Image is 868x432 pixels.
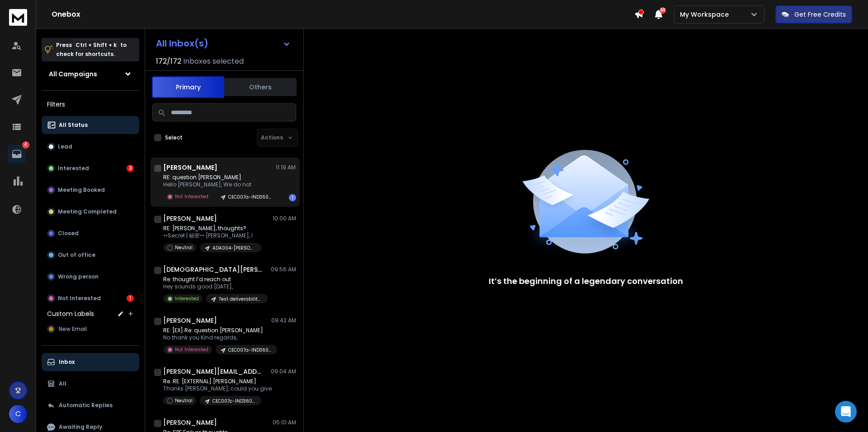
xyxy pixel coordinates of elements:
[680,10,732,19] p: My Workspace
[59,325,87,333] span: New Email
[59,402,113,409] p: Automatic Replies
[165,134,183,141] label: Select
[22,141,29,149] p: 4
[271,368,296,375] p: 09:04 AM
[175,244,193,251] p: Neutral
[228,347,272,353] p: CEC007a-IND360-integrators-bucket1
[228,194,272,200] p: CEC007a-IND360-integrators-bucket1
[156,56,181,67] span: 172 / 172
[58,208,117,215] p: Meeting Completed
[163,367,263,376] h1: [PERSON_NAME][EMAIL_ADDRESS][PERSON_NAME][DOMAIN_NAME]
[273,215,296,222] p: 10:00 AM
[58,143,72,150] p: Lead
[59,380,66,387] p: All
[175,397,193,404] p: Neutral
[156,39,208,48] h1: All Inbox(s)
[835,401,857,423] div: Open Intercom Messenger
[163,265,263,274] h1: [DEMOGRAPHIC_DATA][PERSON_NAME]
[276,164,296,171] p: 11:19 AM
[42,159,139,177] button: Interested3
[163,283,268,290] p: Hey sounds good [DATE],
[59,121,88,129] p: All Status
[42,65,139,83] button: All Campaigns
[42,181,139,199] button: Meeting Booked
[794,10,846,19] p: Get Free Credits
[163,327,272,334] p: RE: [EX] Re: question [PERSON_NAME]
[59,423,102,431] p: Awaiting Reply
[127,295,134,302] div: 1
[58,165,89,172] p: Interested
[59,358,75,366] p: Inbox
[271,317,296,324] p: 09:42 AM
[9,405,27,423] button: C
[163,316,217,325] h1: [PERSON_NAME]
[49,70,97,79] h1: All Campaigns
[289,194,296,201] div: 1
[175,193,208,200] p: Not Interested
[42,203,139,221] button: Meeting Completed
[163,181,272,188] p: Hello [PERSON_NAME], We do not
[58,186,105,194] p: Meeting Booked
[58,295,101,302] p: Not Interested
[212,245,256,251] p: ADA004-[PERSON_NAME]-freeprototype
[273,419,296,426] p: 05:01 AM
[163,385,272,392] p: Thanks [PERSON_NAME], could you give
[42,246,139,264] button: Out of office
[42,138,139,156] button: Lead
[58,230,79,237] p: Closed
[489,275,683,288] p: It’s the beginning of a legendary conversation
[163,378,272,385] p: Re: RE: [EXTERNAL] [PERSON_NAME]
[42,289,139,307] button: Not Interested1
[58,251,95,259] p: Out of office
[163,232,261,239] p: ••Secret | 秘密•• [PERSON_NAME], I
[175,295,199,302] p: Interested
[163,163,217,172] h1: [PERSON_NAME]
[42,396,139,414] button: Automatic Replies
[152,76,224,98] button: Primary
[163,174,272,181] p: RE: question [PERSON_NAME]
[163,418,217,427] h1: [PERSON_NAME]
[42,353,139,371] button: Inbox
[660,7,666,14] span: 50
[42,224,139,242] button: Closed
[47,309,94,318] h3: Custom Labels
[163,214,217,223] h1: [PERSON_NAME]
[775,5,852,23] button: Get Free Credits
[127,165,134,172] div: 3
[224,77,297,97] button: Others
[271,266,296,273] p: 09:56 AM
[42,268,139,286] button: Wrong person
[219,296,262,302] p: Test deliverability 1
[58,273,99,280] p: Wrong person
[42,320,139,338] button: New Email
[163,276,268,283] p: Re: thought I’d reach out
[42,116,139,134] button: All Status
[74,40,118,50] span: Ctrl + Shift + k
[183,56,244,67] h3: Inboxes selected
[42,375,139,393] button: All
[9,9,27,26] img: logo
[149,34,298,52] button: All Inbox(s)
[8,145,26,163] a: 4
[56,41,127,59] p: Press to check for shortcuts.
[163,334,272,341] p: No thank you Kind regards,
[175,346,208,353] p: Not Interested
[163,225,261,232] p: RE: [PERSON_NAME], thoughts?
[42,98,139,111] h3: Filters
[52,9,634,20] h1: Onebox
[212,398,256,404] p: CEC007c-IND360-integrators-bucket3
